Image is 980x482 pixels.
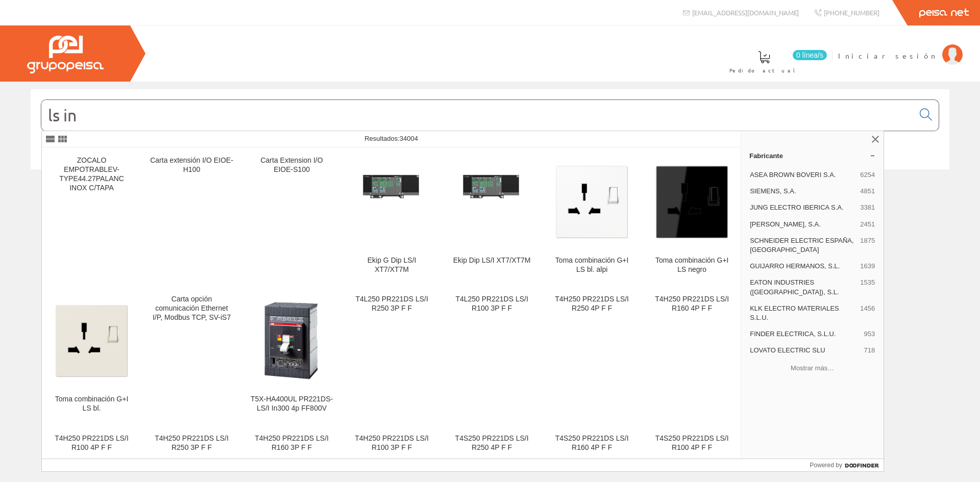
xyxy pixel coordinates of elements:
div: T4H250 PR221DS LS/I R160 3P F F [250,434,333,452]
a: T4H250 PR221DS LS/I R160 4P F F [642,287,742,425]
a: Carta Extension I/O EIOE-S100 [242,148,341,286]
div: T4L250 PR221DS LS/I R100 3P F F [450,295,533,313]
a: Carta opción comunicación Ethernet I/P, Modbus TCP, SV-iS7 [142,287,241,425]
span: 1875 [860,236,875,255]
span: ASEA BROWN BOVERI S.A. [750,170,856,180]
span: 1639 [860,262,875,271]
a: ZOCALO EMPOTRABLEV-TYPE44.27PALANC INOX C/TAPA [42,148,141,286]
img: Toma combinación G+I LS negro [650,160,733,243]
div: Toma combinación G+I LS bl. [50,395,133,413]
a: Toma combinación G+I LS bl. Toma combinación G+I LS bl. [42,287,141,425]
span: 718 [864,346,875,355]
a: T4H250 PR221DS LS/I R160 3P F F [242,426,341,464]
a: Toma combinación G+I LS negro Toma combinación G+I LS negro [642,148,742,286]
div: T4S250 PR221DS LS/I R100 4P F F [650,434,733,452]
a: Fabricante [741,147,884,164]
span: Pedido actual [729,65,799,75]
div: T4H250 PR221DS LS/I R100 4P F F [50,434,133,452]
span: SIEMENS, S.A. [750,187,856,196]
span: Iniciar sesión [838,50,937,61]
div: ZOCALO EMPOTRABLEV-TYPE44.27PALANC INOX C/TAPA [50,156,133,193]
div: Carta Extension I/O EIOE-S100 [250,156,333,174]
div: T4H250 PR221DS LS/I R250 4P F F [550,295,633,313]
span: 6254 [860,170,875,180]
div: T4H250 PR221DS LS/I R100 3P F F [350,434,433,452]
a: T4L250 PR221DS LS/I R100 3P F F [442,287,542,425]
div: T4H250 PR221DS LS/I R250 3P F F [150,434,233,452]
img: Toma combinación G+I LS bl. [50,299,133,383]
a: T4H250 PR221DS LS/I R100 4P F F [42,426,141,464]
span: 3381 [860,203,875,212]
span: 2451 [860,220,875,229]
input: Buscar... [41,100,914,131]
div: T4L250 PR221DS LS/I R250 3P F F [350,295,433,313]
span: [PERSON_NAME], S.A. [750,220,856,229]
img: T5X-HA400UL PR221DS-LS/I In300 4p FF800V [250,299,333,383]
span: 0 línea/s [793,50,827,60]
span: 34004 [400,135,418,142]
div: T5X-HA400UL PR221DS-LS/I In300 4p FF800V [250,395,333,413]
span: Resultados: [364,135,418,142]
a: Toma combinación G+I LS bl. alpi Toma combinación G+I LS bl. alpi [542,148,642,286]
div: T4H250 PR221DS LS/I R160 4P F F [650,295,733,313]
a: T4S250 PR221DS LS/I R250 4P F F [442,426,542,464]
span: FINDER ELECTRICA, S.L.U. [750,329,860,339]
span: 953 [864,329,875,339]
a: Carta extensión I/O EIOE-H100 [142,148,241,286]
div: Toma combinación G+I LS negro [650,256,733,274]
img: Ekip Dip LS/I XT7/XT7M [450,160,533,243]
img: Ekip G Dip LS/I XT7/XT7M [350,160,433,243]
a: Ekip G Dip LS/I XT7/XT7M Ekip G Dip LS/I XT7/XT7M [342,148,442,286]
span: JUNG ELECTRO IBERICA S.A. [750,203,856,212]
a: T4H250 PR221DS LS/I R250 4P F F [542,287,642,425]
span: SCHNEIDER ELECTRIC ESPAÑA, [GEOGRAPHIC_DATA] [750,236,856,255]
div: T4S250 PR221DS LS/I R160 4P F F [550,434,633,452]
span: 4851 [860,187,875,196]
span: LOVATO ELECTRIC SLU [750,346,860,355]
a: T4H250 PR221DS LS/I R250 3P F F [142,426,241,464]
div: T4S250 PR221DS LS/I R250 4P F F [450,434,533,452]
div: Ekip Dip LS/I XT7/XT7M [450,256,533,265]
div: Toma combinación G+I LS bl. alpi [550,256,633,274]
a: T4S250 PR221DS LS/I R160 4P F F [542,426,642,464]
span: 1456 [860,304,875,322]
span: EATON INDUSTRIES ([GEOGRAPHIC_DATA]), S.L. [750,278,856,296]
a: Powered by [810,459,884,471]
a: Ekip Dip LS/I XT7/XT7M Ekip Dip LS/I XT7/XT7M [442,148,542,286]
span: KLK ELECTRO MATERIALES S.L.U. [750,304,856,322]
div: Ekip G Dip LS/I XT7/XT7M [350,256,433,274]
img: Grupo Peisa [27,36,104,73]
span: [EMAIL_ADDRESS][DOMAIN_NAME] [692,8,799,17]
img: Toma combinación G+I LS bl. alpi [550,160,633,243]
a: T4H250 PR221DS LS/I R100 3P F F [342,426,442,464]
span: GUIJARRO HERMANOS, S.L. [750,262,856,271]
span: [PHONE_NUMBER] [824,8,879,17]
a: T4L250 PR221DS LS/I R250 3P F F [342,287,442,425]
div: © Grupo Peisa [31,182,949,191]
div: Carta extensión I/O EIOE-H100 [150,156,233,174]
div: Carta opción comunicación Ethernet I/P, Modbus TCP, SV-iS7 [150,295,233,322]
span: Powered by [810,461,842,470]
button: Mostrar más… [745,360,879,376]
span: 1535 [860,278,875,296]
a: T4S250 PR221DS LS/I R100 4P F F [642,426,742,464]
a: T5X-HA400UL PR221DS-LS/I In300 4p FF800V T5X-HA400UL PR221DS-LS/I In300 4p FF800V [242,287,341,425]
a: Iniciar sesión [838,42,963,52]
